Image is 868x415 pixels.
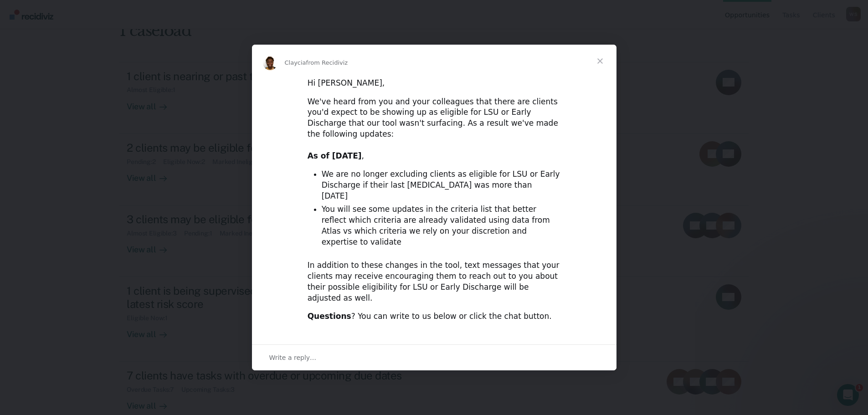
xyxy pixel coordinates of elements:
[263,56,277,70] img: Profile image for Claycia
[308,311,561,322] div: ? You can write to us below or click the chat button.
[308,97,561,162] div: We've heard from you and your colleagues that there are clients you'd expect to be showing up as ...
[252,344,616,370] div: Open conversation and reply
[285,59,306,66] span: Claycia
[584,45,616,77] span: Close
[308,151,362,160] b: As of [DATE]
[306,59,348,66] span: from Recidiviz
[322,204,561,248] li: You will see some updates in the criteria list that better reflect which criteria are already val...
[308,312,351,321] b: Questions
[308,260,561,303] div: In addition to these changes in the tool, text messages that your clients may receive encouraging...
[308,78,561,89] div: Hi [PERSON_NAME],
[269,352,317,364] span: Write a reply…
[322,169,561,202] li: We are no longer excluding clients as eligible for LSU or Early Discharge if their last [MEDICAL_...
